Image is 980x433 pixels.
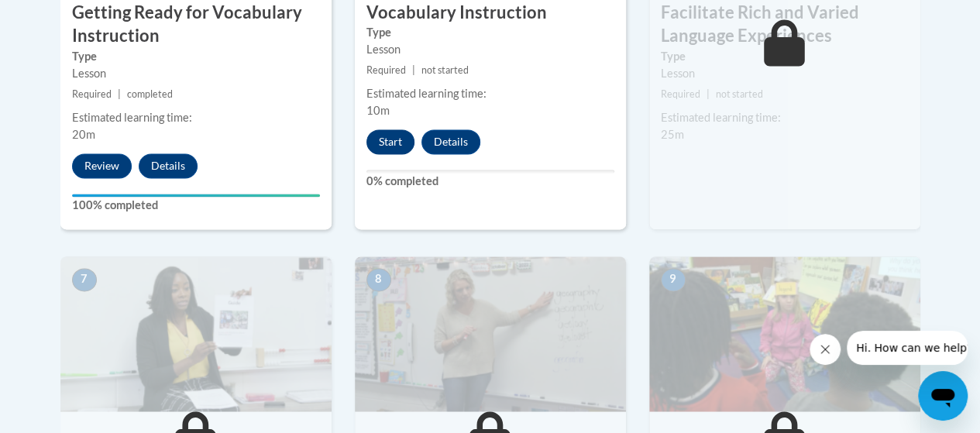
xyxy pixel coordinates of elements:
span: 7 [72,268,97,291]
span: Hi. How can we help? [9,11,126,23]
span: not started [716,88,763,100]
img: Course Image [355,256,626,411]
button: Details [139,153,198,178]
div: Your progress [72,194,320,197]
span: Required [366,64,406,76]
span: not started [421,64,469,76]
label: Type [366,24,614,41]
span: | [707,88,710,100]
span: 25m [661,128,684,141]
span: | [118,88,121,100]
button: Review [72,153,132,178]
span: Required [72,88,112,100]
div: Estimated learning time: [366,85,614,102]
span: | [412,64,415,76]
span: 9 [661,268,686,291]
button: Details [421,129,480,154]
iframe: Button to launch messaging window [918,371,968,421]
label: Type [72,48,320,65]
h3: Facilitate Rich and Varied Language Experiences [649,1,920,49]
div: Lesson [72,65,320,82]
div: Lesson [661,65,909,82]
label: 0% completed [366,173,614,190]
div: Estimated learning time: [72,109,320,126]
iframe: Message from company [847,331,968,365]
img: Course Image [60,256,332,411]
span: 8 [366,268,391,291]
span: completed [127,88,173,100]
div: Lesson [366,41,614,58]
h3: Getting Ready for Vocabulary Instruction [60,1,332,49]
span: 20m [72,128,95,141]
div: Estimated learning time: [661,109,909,126]
iframe: Close message [810,334,841,365]
label: Type [661,48,909,65]
h3: Vocabulary Instruction [355,1,626,25]
label: 100% completed [72,197,320,214]
img: Course Image [649,256,920,411]
span: Required [661,88,700,100]
button: Start [366,129,414,154]
span: 10m [366,104,390,117]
